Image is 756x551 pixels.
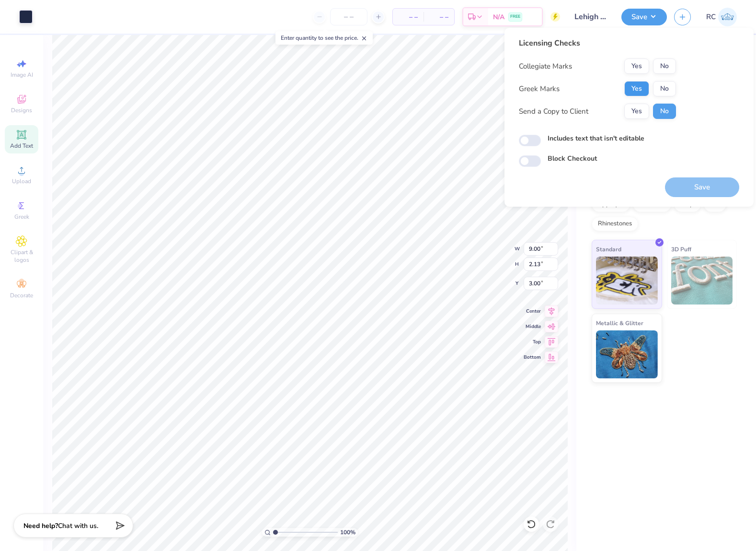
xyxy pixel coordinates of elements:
span: Center [524,308,541,315]
span: Image AI [11,71,33,79]
a: RC [706,8,737,26]
span: FREE [510,13,520,20]
button: Yes [624,59,649,74]
span: Top [524,339,541,345]
button: Yes [624,81,649,96]
button: No [653,104,676,119]
span: 100 % [340,528,355,537]
span: Decorate [10,292,33,299]
span: Chat with us. [58,521,98,530]
span: Bottom [524,354,541,361]
button: No [653,59,676,74]
span: N/A [493,12,504,22]
span: Add Text [10,142,33,150]
span: Greek [14,213,29,221]
img: Metallic & Glitter [596,330,658,378]
div: Send a Copy to Client [519,106,588,117]
button: Save [621,9,667,25]
strong: Need help? [23,521,58,530]
div: Collegiate Marks [519,61,572,72]
input: Untitled Design [567,7,614,26]
span: RC [706,12,716,23]
span: Upload [12,177,31,185]
span: 3D Puff [671,244,691,254]
label: Block Checkout [548,153,597,164]
div: Enter quantity to see the price. [275,31,373,45]
img: Standard [596,257,658,305]
span: Middle [524,323,541,330]
button: Yes [624,104,649,119]
span: – – [399,12,418,22]
span: Metallic & Glitter [596,318,643,328]
div: Greek Marks [519,83,560,94]
input: – – [330,8,367,25]
span: Standard [596,244,621,254]
img: Rio Cabojoc [718,8,737,26]
div: Licensing Checks [519,37,676,49]
span: Clipart & logos [5,248,38,264]
img: 3D Puff [671,257,733,305]
label: Includes text that isn't editable [548,133,644,143]
button: No [653,81,676,96]
span: Designs [11,106,32,114]
span: – – [429,12,448,22]
div: Rhinestones [592,217,638,231]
